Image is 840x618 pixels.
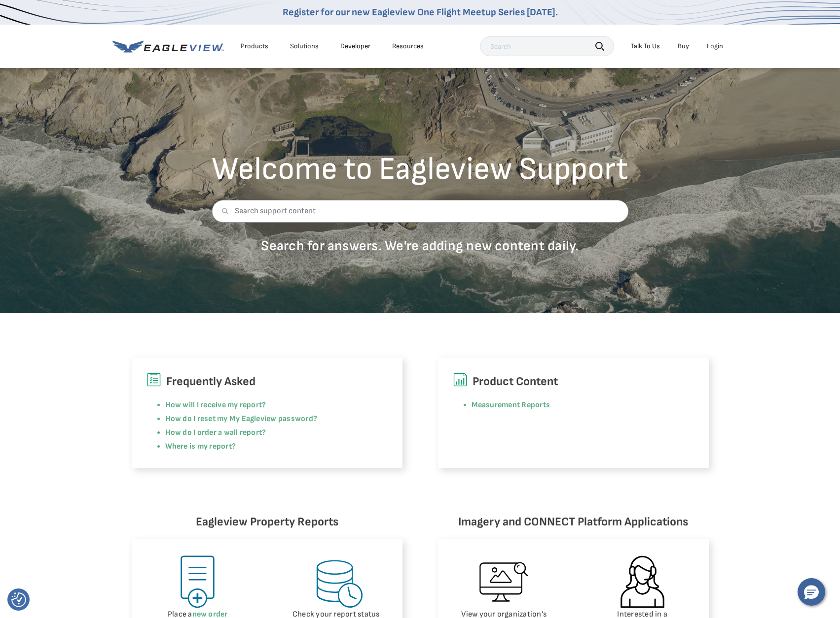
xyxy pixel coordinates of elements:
[212,154,628,185] h2: Welcome to Eagleview Support
[438,513,709,531] h6: Imagery and CONNECT Platform Applications
[453,372,694,391] h6: Product Content
[165,442,236,451] a: Where is my report?
[165,400,266,410] a: How will I receive my report?
[146,372,388,391] h6: Frequently Asked
[165,428,266,437] a: How do I order a wall report?
[480,36,614,56] input: Search
[11,592,26,607] img: Revisit consent button
[11,592,26,607] button: Consent Preferences
[678,42,689,51] a: Buy
[165,414,318,423] a: How do I reset my My Eagleview password?
[392,42,424,51] div: Resources
[212,237,628,255] p: Search for answers. We're adding new content daily.
[290,42,319,51] div: Solutions
[283,6,558,18] a: Register for our new Eagleview One Flight Meetup Series [DATE].
[631,42,660,51] div: Talk To Us
[472,400,550,410] a: Measurement Reports
[707,42,723,51] div: Login
[241,42,268,51] div: Products
[340,42,370,51] a: Developer
[212,200,628,223] input: Search support content
[132,513,402,531] h6: Eagleview Property Reports
[798,578,825,606] button: Hello, have a question? Let’s chat.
